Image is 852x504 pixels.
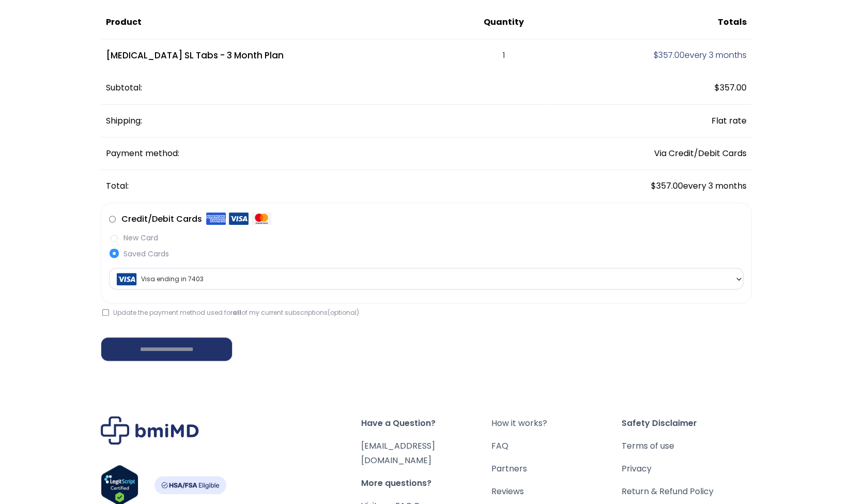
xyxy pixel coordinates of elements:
[109,249,743,259] label: Saved Cards
[101,416,199,445] img: Brand Logo
[551,105,751,138] td: Flat rate
[654,49,685,61] span: 357.00
[112,268,740,290] span: Visa ending in 7403
[551,39,751,72] td: every 3 months
[621,462,751,476] a: Privacy
[233,308,241,317] strong: all
[101,138,552,170] th: Payment method:
[121,211,271,227] label: Credit/Debit Cards
[154,476,226,494] img: HSA-FSA
[551,170,751,202] td: every 3 months
[252,212,271,225] img: Mastercard
[651,180,656,192] span: $
[491,484,621,499] a: Reviews
[101,6,456,39] th: Product
[456,6,551,39] th: Quantity
[101,170,552,202] th: Total:
[456,39,551,72] td: 1
[101,105,552,138] th: Shipping:
[102,308,359,317] label: Update the payment method used for of my current subscriptions
[109,268,743,289] span: Visa ending in 7403
[621,416,751,431] span: Safety Disclaimer
[654,49,658,61] span: $
[621,484,751,499] a: Return & Refund Policy
[361,476,491,491] span: More questions?
[491,416,621,431] a: How it works?
[361,440,435,466] a: [EMAIL_ADDRESS][DOMAIN_NAME]
[101,72,552,104] th: Subtotal:
[491,462,621,476] a: Partners
[206,212,226,225] img: Amex
[651,180,683,192] span: 357.00
[361,416,491,431] span: Have a Question?
[109,233,743,243] label: New Card
[621,439,751,453] a: Terms of use
[551,138,751,170] td: Via Credit/Debit Cards
[491,439,621,453] a: FAQ
[101,39,456,72] td: [MEDICAL_DATA] SL Tabs - 3 Month Plan
[102,309,109,316] input: Update the payment method used forallof my current subscriptions(optional)
[229,212,249,225] img: Visa
[715,82,747,94] span: 357.00
[328,308,359,317] span: (optional)
[551,6,751,39] th: Totals
[715,82,720,94] span: $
